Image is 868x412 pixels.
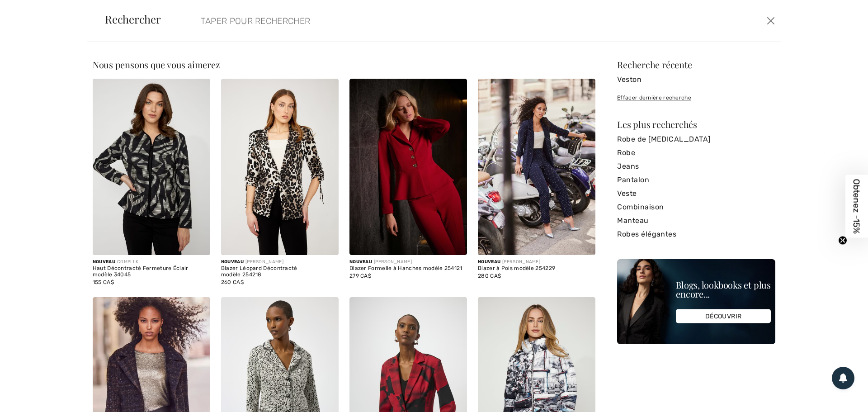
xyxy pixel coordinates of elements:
[221,265,339,278] div: Blazer Léopard Décontracté modèle 254218
[105,14,161,24] span: Rechercher
[764,14,778,28] button: Ferme
[349,79,467,255] img: Blazer Formelle à Hanches modèle 254121. Black
[852,179,862,233] span: Obtenez -15%
[838,236,847,245] button: Close teaser
[617,259,775,344] img: Blogs, lookbooks et plus encore...
[349,259,467,265] div: [PERSON_NAME]
[478,273,501,279] span: 280 CA$
[478,259,595,265] div: [PERSON_NAME]
[93,259,210,265] div: COMPLI K
[617,227,775,241] a: Robes élégantes
[93,58,220,71] span: Nous pensons que vous aimerez
[221,259,244,265] span: Nouveau
[349,273,371,279] span: 279 CA$
[617,187,775,200] a: Veste
[617,133,775,146] a: Robe de [MEDICAL_DATA]
[478,259,500,265] span: Nouveau
[221,259,339,265] div: [PERSON_NAME]
[617,200,775,214] a: Combinaison
[845,175,868,237] div: Obtenez -15%Close teaser
[93,79,210,255] img: Haut Décontracté Fermeture Éclair modèle 34045. As sample
[93,279,114,285] span: 155 CA$
[617,60,775,69] div: Recherche récente
[349,265,467,272] div: Blazer Formelle à Hanches modèle 254121
[478,79,595,255] img: Blazer à Pois modèle 254229. Navy
[617,214,775,227] a: Manteau
[617,94,775,102] div: Effacer dernière recherche
[20,6,38,14] span: Aide
[478,265,595,272] div: Blazer à Pois modèle 254229
[221,279,244,285] span: 260 CA$
[93,265,210,278] div: Haut Décontracté Fermeture Éclair modèle 34045
[194,7,622,34] input: TAPER POUR RECHERCHER
[349,259,372,265] span: Nouveau
[93,259,115,265] span: Nouveau
[676,280,771,298] div: Blogs, lookbooks et plus encore...
[617,160,775,173] a: Jeans
[617,120,775,129] div: Les plus recherchés
[221,79,339,255] img: Blazer Léopard Décontracté modèle 254218. Beige/Black
[617,146,775,160] a: Robe
[617,173,775,187] a: Pantalon
[617,73,775,86] a: Veston
[676,309,771,323] div: DÉCOUVRIR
